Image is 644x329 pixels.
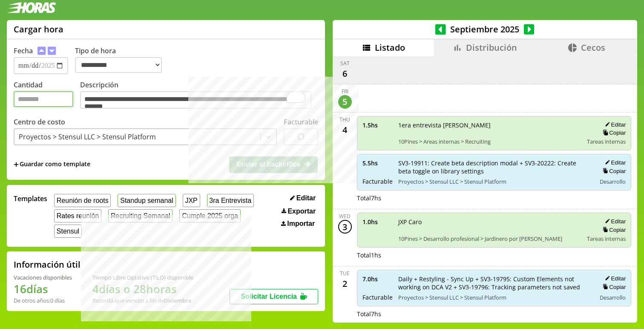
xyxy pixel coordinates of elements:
div: 2 [338,277,352,291]
div: Recordá que vencen a fin de [92,297,193,304]
label: Centro de costo [14,117,65,127]
button: Standup semanal [118,194,175,207]
div: Fri [342,88,348,95]
button: Copiar [600,283,626,291]
div: Wed [339,213,351,220]
span: SV3-19911: Create beta description modal + SV3-20222: Create beta toggle on library settings [398,159,590,175]
button: Copiar [600,129,626,136]
div: 4 [338,123,352,137]
span: Tareas internas [587,138,626,145]
div: 3 [338,220,352,234]
span: Desarrollo [600,294,626,301]
div: 6 [338,67,352,81]
button: Recruiting Semanal [108,209,172,222]
button: JXP [183,194,200,207]
span: Editar [296,194,316,202]
button: Solicitar Licencia [230,289,318,304]
button: Cumple 2025 orga [179,209,240,222]
span: Facturable [362,293,392,301]
label: Cantidad [14,80,80,111]
textarea: To enrich screen reader interactions, please activate Accessibility in Grammarly extension settings [80,91,311,109]
button: Editar [602,275,626,282]
span: 5.5 hs [362,159,392,167]
div: Tiempo Libre Optativo (TiLO) disponible [92,274,193,281]
button: Editar [602,159,626,166]
span: Proyectos > Stensul LLC > Stensul Platform [398,294,590,301]
span: 7.0 hs [362,275,392,283]
div: Proyectos > Stensul LLC > Stensul Platform [19,132,156,141]
button: Reunión de roots [54,194,111,207]
span: Exportar [287,208,316,215]
span: 1era entrevista [PERSON_NAME] [398,121,581,129]
span: Listado [375,42,405,53]
span: Distribución [466,42,517,53]
div: De otros años: 0 días [14,297,72,304]
div: Vacaciones disponibles [14,274,72,281]
span: Daily + Restyling - Sync Up + SV3-19795: Custom Elements not working on DCA V2 + SV3-19796: Track... [398,275,590,291]
label: Descripción [80,80,318,111]
span: Desarrollo [600,178,626,185]
span: 10Pines > Desarrollo profesional > Jardinero por [PERSON_NAME] [398,235,581,242]
div: Total 7 hs [357,310,632,318]
span: +Guardar como template [14,160,90,169]
button: Copiar [600,167,626,175]
button: Exportar [279,207,318,216]
div: Tue [340,270,350,277]
span: Facturable [362,177,392,185]
div: scrollable content [333,56,637,321]
h2: Información útil [14,259,80,270]
span: Templates [14,194,47,203]
button: Editar [602,121,626,128]
label: Facturable [284,117,318,127]
select: Tipo de hora [75,57,162,73]
span: 10Pines > Areas internas > Recruiting [398,138,581,145]
div: 5 [338,95,352,109]
label: Tipo de hora [75,46,169,74]
span: Solicitar Licencia [241,293,297,300]
div: Total 1 hs [357,251,632,259]
div: Total 7 hs [357,194,632,202]
button: Editar [287,194,318,202]
span: Cecos [581,42,605,53]
button: Editar [602,218,626,225]
div: Thu [339,116,350,123]
span: Proyectos > Stensul LLC > Stensul Platform [398,178,590,185]
input: Cantidad [14,91,73,107]
h1: 16 días [14,281,72,297]
span: Septiembre 2025 [446,23,524,35]
button: 3ra Entrevista [207,194,254,207]
button: Rates reunión [54,209,101,222]
span: 1.0 hs [362,218,392,226]
span: JXP Caro [398,218,581,226]
button: Copiar [600,226,626,234]
span: + [14,160,19,169]
div: Sat [340,60,350,67]
span: Tareas internas [587,235,626,242]
b: Diciembre [164,297,191,304]
span: Importar [287,220,315,228]
h1: 4 días o 28 horas [92,281,193,297]
img: logotipo [7,2,56,13]
h1: Cargar hora [14,23,63,35]
span: 1.5 hs [362,121,392,129]
button: Stensul [54,225,82,238]
label: Fecha [14,46,33,55]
